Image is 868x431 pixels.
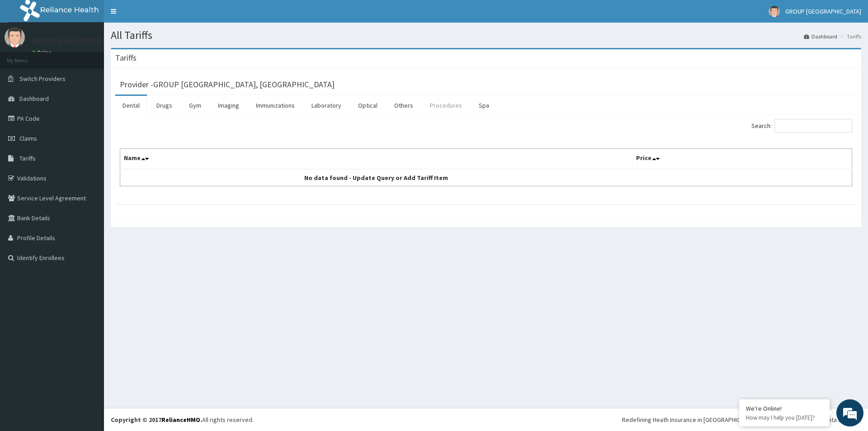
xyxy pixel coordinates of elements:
input: Search: [774,119,852,133]
a: Others [387,96,420,115]
span: Dashboard [19,95,49,103]
li: Tariffs [838,33,861,40]
a: Immunizations [249,96,302,115]
h3: Provider - GROUP [GEOGRAPHIC_DATA], [GEOGRAPHIC_DATA] [120,81,335,89]
span: Claims [19,134,37,142]
th: Name [120,149,632,170]
p: How may I help you today? [746,414,823,422]
a: Dental [115,96,147,115]
strong: Copyright © 2017 . [111,416,202,424]
a: Online [32,49,53,56]
td: No data found - Update Query or Add Tariff Item [120,169,632,186]
a: RelianceHMO [161,416,200,424]
a: Spa [472,96,496,115]
label: Search: [751,119,852,133]
div: We're Online! [746,404,823,412]
span: GROUP [GEOGRAPHIC_DATA] [785,7,861,15]
th: Price [632,149,852,170]
img: User Image [5,27,25,47]
span: Tariffs [19,154,36,162]
h3: Tariffs [115,54,137,62]
a: Drugs [149,96,179,115]
a: Dashboard [804,33,837,40]
footer: All rights reserved. [104,408,868,431]
a: Procedures [423,96,469,115]
h1: All Tariffs [111,29,861,41]
a: Imaging [211,96,246,115]
a: Gym [182,96,208,115]
img: User Image [769,6,780,17]
a: Laboratory [304,96,349,115]
span: Switch Providers [19,75,66,83]
p: GROUP [GEOGRAPHIC_DATA] [32,37,132,45]
a: Optical [351,96,385,115]
div: Redefining Heath Insurance in [GEOGRAPHIC_DATA] using Telemedicine and Data Science! [622,415,861,424]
